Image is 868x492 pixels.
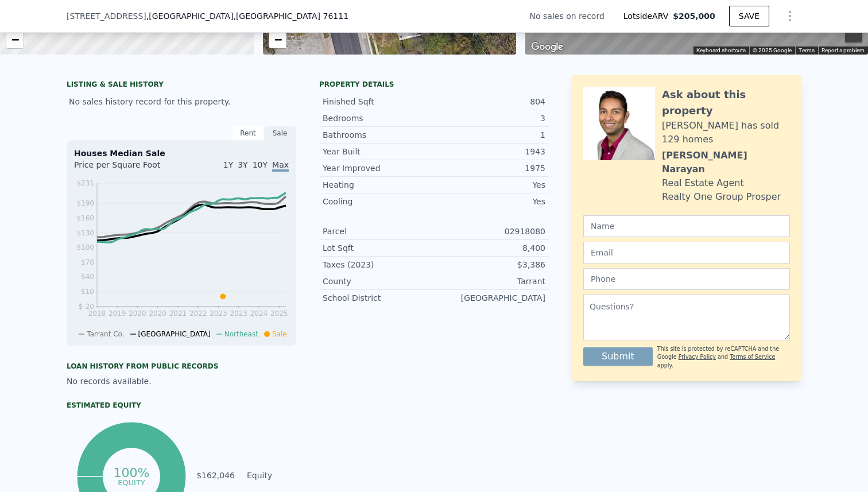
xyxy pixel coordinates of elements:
span: Northeast [224,330,258,338]
div: Tarrant [434,276,545,287]
div: Parcel [323,226,434,237]
div: Heating [323,179,434,191]
span: Max [272,160,289,172]
div: Finished Sqft [323,96,434,107]
tspan: 2018 [88,309,106,317]
span: © 2025 Google [753,47,792,53]
td: Equity [245,469,296,482]
button: Keyboard shortcuts [696,47,746,55]
tspan: equity [118,478,145,486]
img: Google [528,40,566,55]
span: 10Y [253,160,268,169]
tspan: $40 [81,273,94,281]
div: [GEOGRAPHIC_DATA] [434,292,545,304]
span: 3Y [238,160,247,169]
div: This site is protected by reCAPTCHA and the Google and apply. [657,345,790,370]
button: SAVE [729,6,769,26]
a: Privacy Policy [679,354,716,360]
div: 1 [434,129,545,141]
div: No records available. [67,375,296,387]
tspan: $-20 [79,303,94,311]
div: Bathrooms [323,129,434,141]
span: 1Y [223,160,233,169]
tspan: $190 [76,199,94,207]
tspan: 2020 [129,309,146,317]
a: Open this area in Google Maps (opens a new window) [528,40,566,55]
div: 1943 [434,146,545,157]
span: [GEOGRAPHIC_DATA] [138,330,211,338]
tspan: 2019 [108,309,126,317]
div: Rent [232,126,264,141]
div: Yes [434,179,545,191]
div: Price per Square Foot [74,159,181,177]
input: Name [583,215,790,237]
div: 8,400 [434,242,545,254]
span: $205,000 [673,11,715,21]
tspan: 2023 [230,309,247,317]
div: Bedrooms [323,113,434,124]
a: Terms (opens in new tab) [799,47,815,53]
tspan: 2021 [169,309,187,317]
tspan: $160 [76,214,94,222]
div: [PERSON_NAME] has sold 129 homes [662,119,790,146]
div: School District [323,292,434,304]
a: Zoom out [269,31,286,48]
div: 804 [434,96,545,107]
div: Houses Median Sale [74,148,289,159]
span: Lotside ARV [623,10,673,22]
td: $162,046 [196,469,235,482]
div: [PERSON_NAME] Narayan [662,149,790,176]
div: 1975 [434,162,545,174]
div: $3,386 [434,259,545,270]
span: − [274,32,281,47]
div: Yes [434,196,545,207]
div: Year Built [323,146,434,157]
span: − [11,32,19,47]
span: Tarrant Co. [87,330,124,338]
tspan: $231 [76,179,94,187]
div: Cooling [323,196,434,207]
div: Taxes (2023) [323,259,434,270]
tspan: 2024 [250,309,268,317]
div: Loan history from public records [67,362,296,371]
a: Zoom out [6,31,24,48]
tspan: $70 [81,258,94,266]
span: [STREET_ADDRESS] [67,10,146,22]
div: No sales history record for this property. [67,91,296,112]
div: Ask about this property [662,87,790,119]
a: Terms of Service [730,354,775,360]
div: No sales on record [530,10,614,22]
div: Year Improved [323,162,434,174]
tspan: 2020 [149,309,166,317]
span: Sale [272,330,287,338]
div: Estimated Equity [67,401,296,410]
input: Phone [583,268,790,290]
tspan: 2025 [270,309,288,317]
div: LISTING & SALE HISTORY [67,80,296,91]
div: 3 [434,113,545,124]
div: Sale [264,126,296,141]
tspan: 2023 [210,309,227,317]
div: 02918080 [434,226,545,237]
div: Real Estate Agent [662,176,744,190]
div: County [323,276,434,287]
tspan: 100% [113,466,149,480]
button: Zoom out [845,25,862,42]
tspan: $100 [76,243,94,251]
span: , [GEOGRAPHIC_DATA] 76111 [233,11,348,21]
div: Property details [319,80,549,89]
a: Report a problem [821,47,865,53]
tspan: 2022 [189,309,207,317]
div: Realty One Group Prosper [662,190,781,204]
tspan: $130 [76,229,94,237]
button: Submit [583,347,653,366]
input: Email [583,242,790,264]
button: Show Options [778,5,801,28]
div: Lot Sqft [323,242,434,254]
tspan: $10 [81,288,94,296]
span: , [GEOGRAPHIC_DATA] [146,10,348,22]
